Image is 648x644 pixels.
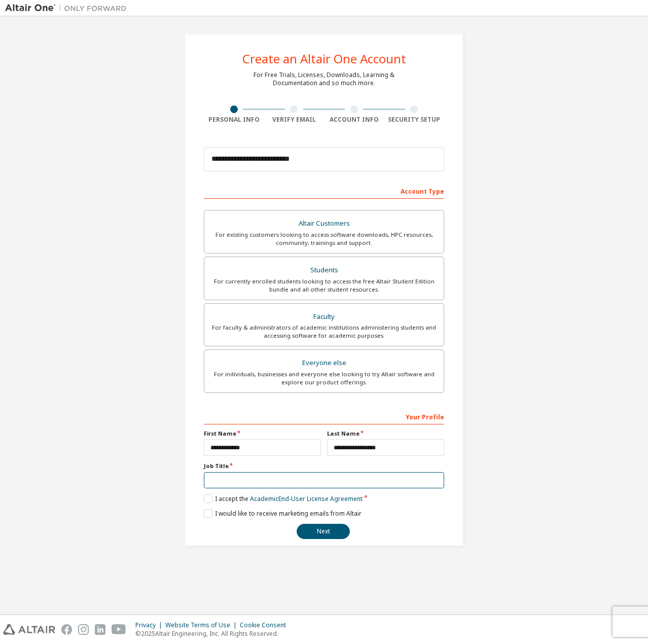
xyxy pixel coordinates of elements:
div: Account Info [324,116,384,124]
div: Your Profile [204,408,444,424]
div: For existing customers looking to access software downloads, HPC resources, community, trainings ... [210,231,438,247]
div: For faculty & administrators of academic institutions administering students and accessing softwa... [210,324,438,340]
img: instagram.svg [78,624,89,635]
div: Everyone else [210,356,438,370]
div: Create an Altair One Account [242,53,406,65]
div: For individuals, businesses and everyone else looking to try Altair software and explore our prod... [210,370,438,386]
div: Privacy [135,621,165,629]
div: Cookie Consent [240,621,292,629]
img: Altair One [5,3,132,13]
div: Security Setup [384,116,445,124]
label: Last Name [327,430,444,438]
button: Next [297,524,350,539]
div: Students [210,263,438,277]
div: Verify Email [264,116,325,124]
label: First Name [204,430,321,438]
div: Faculty [210,310,438,324]
label: Job Title [204,462,444,470]
div: Account Type [204,183,444,199]
img: altair_logo.svg [3,624,55,635]
div: Personal Info [204,116,264,124]
div: Altair Customers [210,217,438,231]
img: linkedin.svg [95,624,105,635]
div: For Free Trials, Licenses, Downloads, Learning & Documentation and so much more. [254,71,394,87]
p: © 2025 Altair Engineering, Inc. All Rights Reserved. [135,629,292,638]
label: I would like to receive marketing emails from Altair [204,509,362,518]
div: Website Terms of Use [165,621,240,629]
img: facebook.svg [61,624,72,635]
img: youtube.svg [112,624,126,635]
label: I accept the [204,494,363,503]
a: Academic End-User License Agreement [250,494,363,503]
div: For currently enrolled students looking to access the free Altair Student Edition bundle and all ... [210,277,438,294]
